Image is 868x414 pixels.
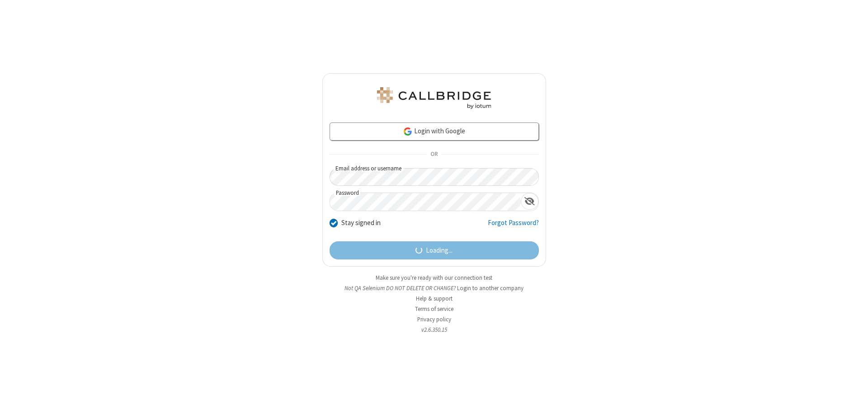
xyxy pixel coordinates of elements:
a: Forgot Password? [488,218,539,235]
button: Loading... [330,241,539,259]
a: Privacy policy [417,315,451,323]
a: Login with Google [330,122,539,141]
a: Make sure you're ready with our connection test [376,274,492,282]
img: QA Selenium DO NOT DELETE OR CHANGE [375,87,493,109]
a: Terms of service [415,305,453,313]
img: google-icon.png [403,127,413,136]
input: Password [330,193,521,211]
li: v2.6.350.15 [322,325,546,334]
span: OR [427,148,441,161]
input: Email address or username [330,168,539,186]
label: Stay signed in [341,218,381,228]
span: Loading... [426,245,453,256]
li: Not QA Selenium DO NOT DELETE OR CHANGE? [322,284,546,292]
iframe: Chat [845,390,861,408]
button: Login to another company [457,284,524,292]
a: Help & support [416,295,453,302]
div: Show password [521,193,538,210]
